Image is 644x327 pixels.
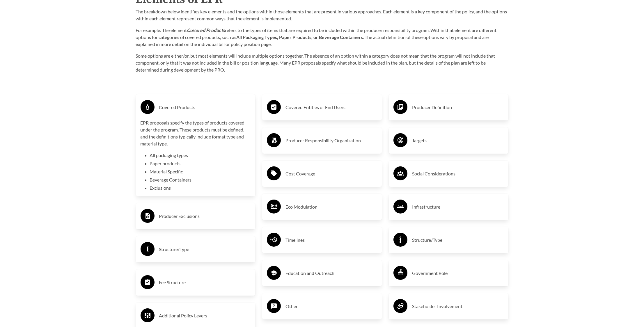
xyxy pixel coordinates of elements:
[412,302,504,311] h3: Stakeholder Involvement
[150,184,251,191] li: Exclusions
[412,103,504,112] h3: Producer Definition
[285,302,377,311] h3: Other
[150,168,251,175] li: Material Specific
[159,103,251,112] h3: Covered Products
[285,235,377,245] h3: Timelines
[159,278,251,287] h3: Fee Structure
[150,160,251,167] li: Paper products
[412,169,504,178] h3: Social Considerations
[412,202,504,212] h3: Infrastructure
[412,269,504,278] h3: Government Role
[285,169,377,178] h3: Cost Coverage
[136,52,508,73] p: Some options are either/or, but most elements will include multiple options together. The absence...
[285,269,377,278] h3: Education and Outreach
[136,27,508,48] p: For example: The element refers to the types of items that are required to be included within the...
[159,311,251,320] h3: Additional Policy Levers
[285,202,377,212] h3: Eco Modulation
[141,119,251,147] p: EPR proposals specify the types of products covered under the program. These products must be def...
[159,212,251,221] h3: Producer Exclusions
[159,245,251,254] h3: Structure/Type
[412,235,504,245] h3: Structure/Type
[237,34,363,40] strong: All Packaging Types, Paper Products, or Beverage Containers
[150,176,251,183] li: Beverage Containers
[285,136,377,145] h3: Producer Responsibility Organization
[136,8,508,22] p: The breakdown below identifies key elements and the options within those elements that are presen...
[150,152,251,159] li: All packaging types
[285,103,377,112] h3: Covered Entities or End Users
[412,136,504,145] h3: Targets
[187,27,225,33] strong: Covered Products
